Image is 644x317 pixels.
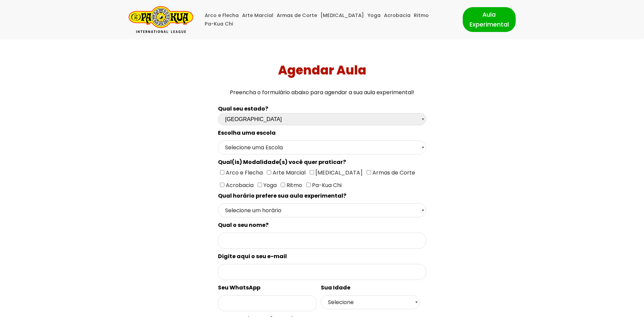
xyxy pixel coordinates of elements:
a: Pa-Kua Brasil Uma Escola de conhecimentos orientais para toda a família. Foco, habilidade concent... [129,6,193,33]
input: Acrobacia [220,183,224,187]
input: Pa-Kua Chi [306,183,311,187]
a: Arte Marcial [242,11,273,20]
div: Menu primário [203,11,453,28]
h1: Agendar Aula [3,63,642,78]
input: Arte Marcial [267,170,271,174]
spam: Qual horário prefere sua aula experimental? [218,192,346,200]
input: [MEDICAL_DATA] [310,170,314,174]
spam: Qual(is) Modalidade(s) você quer praticar? [218,158,346,166]
spam: Escolha uma escola [218,129,276,137]
input: Yoga [258,183,262,187]
span: Ritmo [285,181,302,189]
a: Acrobacia [384,11,410,20]
a: Ritmo [414,11,429,20]
input: Armas de Corte [367,170,371,174]
a: Aula Experimental [463,7,516,32]
a: Yoga [367,11,381,20]
a: Arco e Flecha [205,11,239,20]
spam: Sua Idade [321,284,350,291]
a: [MEDICAL_DATA] [320,11,364,20]
input: Ritmo [281,183,285,187]
input: Arco e Flecha [220,170,224,174]
span: Yoga [262,181,277,189]
span: Armas de Corte [371,169,415,177]
spam: Seu WhatsApp [218,284,260,291]
span: Acrobacia [224,181,254,189]
a: Armas de Corte [277,11,317,20]
span: Pa-Kua Chi [311,181,342,189]
spam: Digite aqui o seu e-mail [218,252,287,260]
spam: Qual o seu nome? [218,221,269,229]
a: Pa-Kua Chi [205,20,233,28]
span: Arco e Flecha [224,169,263,177]
span: [MEDICAL_DATA] [314,169,363,177]
p: Preencha o formulário abaixo para agendar a sua aula experimental! [3,88,642,97]
span: Arte Marcial [271,169,306,177]
b: Qual seu estado? [218,105,268,113]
